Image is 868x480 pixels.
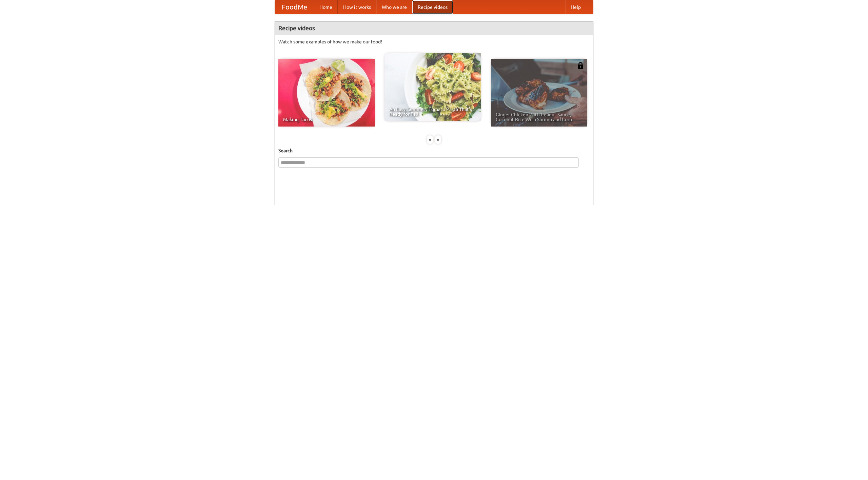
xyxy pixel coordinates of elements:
div: « [427,135,433,144]
a: Making Tacos [278,59,375,127]
h4: Recipe videos [275,21,593,35]
a: Help [565,0,586,14]
h5: Search [278,147,590,154]
span: Making Tacos [283,117,370,122]
span: An Easy, Summery Tomato Pasta That's Ready for Fall [389,107,476,116]
a: FoodMe [275,0,314,14]
img: 483408.png [577,62,584,69]
a: Recipe videos [412,0,453,14]
div: » [435,135,441,144]
a: How it works [338,0,376,14]
a: Who we are [376,0,412,14]
a: Home [314,0,338,14]
a: An Easy, Summery Tomato Pasta That's Ready for Fall [384,53,481,121]
p: Watch some examples of how we make our food! [278,38,590,45]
